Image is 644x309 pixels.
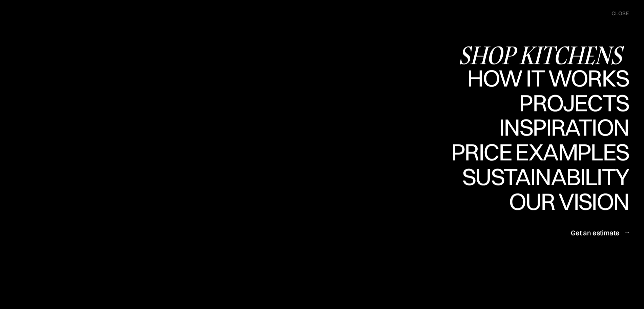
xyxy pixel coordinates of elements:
div: menu [605,7,629,20]
a: Shop KitchensShop Kitchens [458,41,629,66]
div: Sustainability [456,188,629,212]
div: close [611,10,629,17]
a: Our visionOur vision [503,189,629,214]
a: Price examplesPrice examples [451,140,629,165]
div: Projects [519,91,629,115]
a: How it worksHow it works [465,66,629,91]
div: Inspiration [490,139,629,163]
div: Projects [519,115,629,138]
div: Inspiration [490,116,629,139]
div: Get an estimate [571,228,620,237]
div: How it works [465,66,629,90]
div: Price examples [451,164,629,188]
div: Our vision [503,189,629,213]
a: ProjectsProjects [519,91,629,116]
a: SustainabilitySustainability [456,165,629,189]
a: InspirationInspiration [490,116,629,140]
div: Sustainability [456,165,629,188]
div: Our vision [503,213,629,237]
a: Get an estimate [571,224,629,241]
div: How it works [465,90,629,114]
div: Price examples [451,140,629,164]
div: Shop Kitchens [458,43,629,67]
